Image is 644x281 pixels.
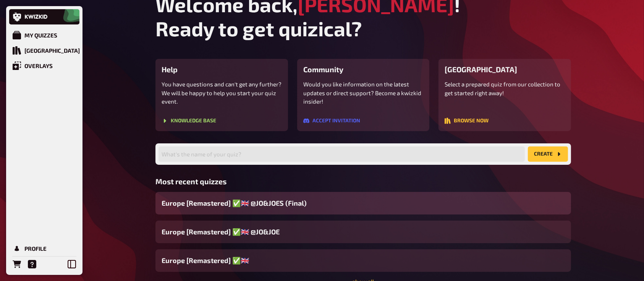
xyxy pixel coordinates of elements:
div: [GEOGRAPHIC_DATA] [24,47,80,54]
p: Select a prepared quiz from our collection to get started right away! [445,80,565,97]
a: Overlays [9,58,79,73]
span: Europe [Remastered] ✅​🇬🇧​ @JO&JOE [162,227,280,237]
a: Help [24,257,40,272]
div: Profile [24,245,47,252]
span: Europe [Remastered] ✅​🇬🇧​ @JO&JOES (Final) [162,198,307,208]
a: Europe [Remastered] ✅​🇬🇧​ @JO&JOES (Final) [155,192,571,214]
a: Quiz Library [9,43,79,58]
h3: Community [303,65,424,74]
h3: Most recent quizzes [155,177,571,186]
h3: Help [162,65,282,74]
div: Overlays [24,62,53,69]
button: create [528,146,568,162]
button: Browse now [445,118,489,124]
a: Accept invitation [303,118,360,125]
div: My Quizzes [24,32,57,39]
p: You have questions and can't get any further? We will be happy to help you start your quiz event. [162,80,282,106]
a: Europe [Remastered] ✅​🇬🇧​ @JO&JOE [155,221,571,243]
h3: [GEOGRAPHIC_DATA] [445,65,565,74]
a: Knowledge Base [162,118,216,125]
p: Would you like information on the latest updates or direct support? Become a kwizkid insider! [303,80,424,106]
input: What's the name of your quiz? [159,146,525,162]
a: Europe [Remastered] ✅​🇬🇧​ [155,249,571,272]
a: Orders [9,257,24,272]
button: Knowledge Base [162,118,216,124]
a: Profile [9,241,79,256]
span: Europe [Remastered] ✅​🇬🇧​ [162,255,249,266]
button: Accept invitation [303,118,360,124]
a: My Quizzes [9,28,79,43]
a: Browse now [445,118,489,125]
